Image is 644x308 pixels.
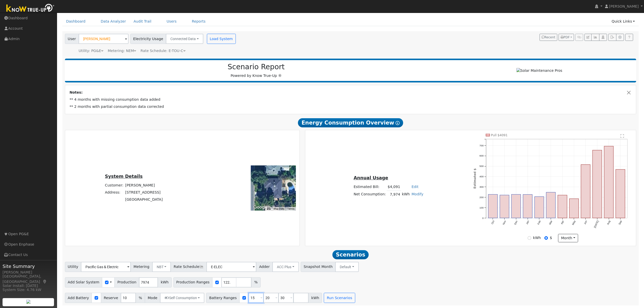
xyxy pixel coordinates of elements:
[479,185,484,188] text: 300
[69,96,633,103] td: ** 4 months with missing consumption data added
[608,17,639,26] a: Quick Links
[561,36,570,39] span: PDF
[479,144,484,147] text: 700
[324,293,355,303] button: Run Scenarios
[104,189,124,196] td: Address:
[473,168,477,189] text: Estimated $
[544,236,548,240] input: $
[308,293,322,303] span: kWh
[97,17,130,26] a: Data Analyzer
[69,90,83,94] strong: Notes:
[618,220,623,225] text: Sep
[482,217,484,219] text: 0
[608,34,616,41] button: Export Interval Data
[108,48,136,54] div: Metering: NEM
[272,262,299,272] button: ACC Plus
[131,262,152,272] span: Metering
[593,150,602,218] rect: onclick=""
[206,293,240,303] span: Battery Ranges
[599,34,607,41] button: Login As
[401,191,411,198] td: kWh
[571,220,576,226] text: May
[173,277,212,287] span: Production Ranges
[130,34,166,44] span: Electricity Usage
[540,34,557,41] button: Recent
[26,300,30,304] img: retrieve
[163,17,181,26] a: Users
[387,191,401,198] td: 7,974
[502,220,506,225] text: Nov
[3,287,54,293] div: System Size: 4.76 kW
[412,185,418,189] a: Edit
[491,133,508,137] text: Pull $4091
[158,277,171,287] span: kWh
[354,175,388,180] u: Annual Usage
[604,146,614,218] rect: onclick=""
[105,174,143,179] u: System Details
[256,262,273,272] span: Adder
[609,4,639,8] span: [PERSON_NAME]
[65,277,102,287] span: Add Solar System
[500,195,509,218] rect: onclick=""
[3,274,54,284] div: [GEOGRAPHIC_DATA], [GEOGRAPHIC_DATA]
[62,17,90,26] a: Dashboard
[140,49,185,53] span: Alias: HETOUC
[3,263,54,270] span: Site Summary
[267,207,271,211] button: Keyboard shortcuts
[104,182,124,189] td: Customer:
[43,280,47,284] a: Map
[136,293,145,303] span: %
[353,183,387,191] td: Estimated Bill:
[298,118,403,127] span: Energy Consumption Overview
[3,270,54,275] div: [PERSON_NAME]
[593,220,599,228] text: [DATE]
[81,262,131,272] input: Select a Utility
[124,182,164,189] td: [PERSON_NAME]
[559,34,574,41] button: PDF
[491,220,495,225] text: Oct
[488,194,498,218] rect: onclick=""
[101,293,121,303] span: Reserve
[160,293,204,303] button: Self Consumption
[558,234,578,243] button: month
[206,262,256,272] input: Select a Rate Schedule
[252,204,269,211] img: Google
[79,48,103,54] div: Utility: PG&E
[581,164,591,218] rect: onclick=""
[69,103,633,110] td: ** 2 months with partial consumption data corrected
[516,68,562,73] img: Solar Maintenance Pros
[335,262,359,272] button: Default
[387,183,401,191] td: $4,091
[537,220,541,225] text: Feb
[396,121,400,125] i: Show Help
[584,34,592,41] button: Edit User
[535,197,544,218] rect: onclick=""
[569,199,579,218] rect: onclick=""
[79,34,129,44] input: Select a User
[558,195,567,218] rect: onclick=""
[65,34,79,44] span: User
[606,220,611,225] text: Aug
[616,169,625,218] rect: onclick=""
[207,34,236,44] button: Load System
[332,250,369,259] span: Scenarios
[616,34,624,41] button: Settings
[152,262,171,272] button: NBT
[546,192,556,218] rect: onclick=""
[3,283,54,288] div: Solar Install: [DATE]
[287,207,294,210] a: Terms (opens in new tab)
[4,3,57,14] img: Know True-Up
[514,220,518,225] text: Dec
[479,175,484,178] text: 400
[525,220,530,225] text: Jan
[166,34,203,44] button: Connected Data
[583,220,588,225] text: Jun
[479,154,484,157] text: 600
[301,262,336,272] span: Snapshot Month
[65,293,92,303] span: Add Battery
[65,262,81,272] span: Utility
[548,220,553,225] text: Mar
[145,293,160,303] span: Mode
[130,17,155,26] a: Audit Trail
[171,262,207,272] span: Rate Schedule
